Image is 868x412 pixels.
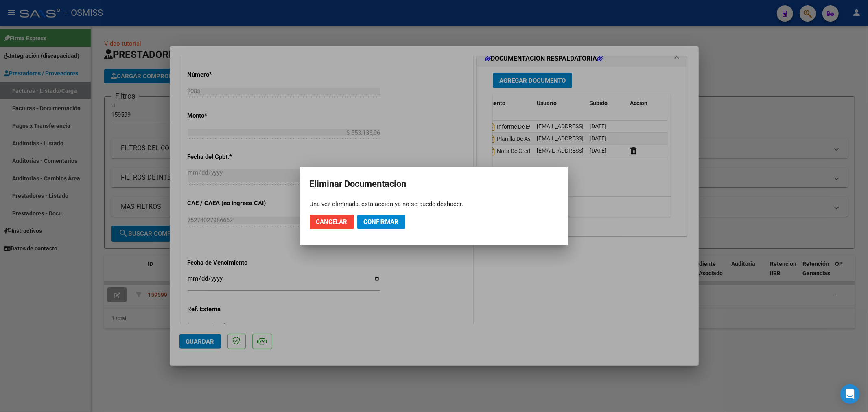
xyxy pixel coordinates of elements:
button: Confirmar [357,215,405,229]
span: Confirmar [364,218,399,226]
div: Una vez eliminada, esta acción ya no se puede deshacer. [310,200,559,208]
span: Cancelar [316,218,348,226]
button: Cancelar [310,215,354,229]
h2: Eliminar Documentacion [310,176,559,192]
div: Open Intercom Messenger [840,384,860,404]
